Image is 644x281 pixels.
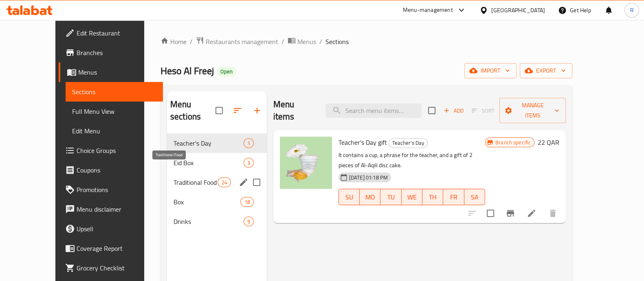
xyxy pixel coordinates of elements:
[59,239,163,258] a: Coverage Report
[77,146,156,155] span: Choice Groups
[325,104,422,118] input: search
[338,150,485,170] p: It contains a cup, a phrase for the teacher, and a gift of 2 pieces of Al-Aqili disc cake.
[78,67,156,77] span: Menus
[281,37,284,46] li: /
[59,199,163,219] a: Menu disclaimer
[59,62,163,82] a: Menus
[464,63,517,78] button: import
[464,189,485,205] button: SA
[402,189,422,205] button: WE
[241,198,253,206] span: 18
[77,185,156,195] span: Promotions
[363,191,377,203] span: MO
[325,37,349,46] span: Sections
[59,23,163,43] a: Edit Restaurant
[288,36,316,47] a: Menus
[59,258,163,278] a: Grocery Checklist
[160,62,214,80] span: Heso Al Freej
[538,137,559,148] h6: 22 QAR
[160,36,572,47] nav: breadcrumb
[217,67,236,77] div: Open
[174,197,241,207] span: Box
[72,106,156,116] span: Full Menu View
[405,191,419,203] span: WE
[244,218,253,226] span: 9
[506,100,559,121] span: Manage items
[247,101,267,120] button: Add section
[526,66,566,76] span: export
[244,138,254,148] div: items
[160,37,187,46] a: Home
[338,189,360,205] button: SU
[167,130,267,235] nav: Menu sections
[468,191,482,203] span: SA
[77,243,156,253] span: Coverage Report
[59,180,163,199] a: Promotions
[77,263,156,273] span: Grocery Checklist
[228,101,247,120] span: Sort sections
[630,6,633,15] span: R
[190,37,193,46] li: /
[167,173,267,192] div: Traditional Food24edit
[59,160,163,180] a: Coupons
[443,189,464,205] button: FR
[422,189,443,205] button: TH
[72,87,156,97] span: Sections
[174,217,244,226] span: Drinks
[442,106,464,115] span: Add
[174,138,244,148] span: Teacher's Day
[217,68,236,75] span: Open
[77,165,156,175] span: Coupons
[319,37,322,46] li: /
[297,37,316,46] span: Menus
[491,6,545,15] div: [GEOGRAPHIC_DATA]
[280,137,332,189] img: Teacher's Day gift
[174,177,218,187] span: Traditional Food
[380,189,401,205] button: TU
[492,139,534,146] span: Branch specific
[446,191,461,203] span: FR
[59,43,163,62] a: Branches
[440,104,466,117] button: Add
[170,98,215,123] h2: Menu sections
[240,197,253,207] div: items
[77,28,156,38] span: Edit Restaurant
[244,158,254,168] div: items
[338,136,387,148] span: Teacher's Day gift
[342,191,356,203] span: SU
[66,102,163,121] a: Full Menu View
[360,189,380,205] button: MO
[77,48,156,58] span: Branches
[218,179,230,186] span: 24
[167,133,267,153] div: Teacher's Day1
[466,104,499,117] span: Select section first
[77,204,156,214] span: Menu disclaimer
[72,126,156,136] span: Edit Menu
[167,153,267,173] div: Eid Box3
[501,204,520,223] button: Branch-specific-item
[482,205,499,222] span: Select to update
[174,158,244,168] span: Eid Box
[426,191,440,203] span: TH
[77,224,156,234] span: Upsell
[59,219,163,239] a: Upsell
[471,66,510,76] span: import
[66,121,163,141] a: Edit Menu
[273,98,316,123] h2: Menu items
[346,174,391,181] span: [DATE] 01:18 PM
[211,102,228,119] span: Select all sections
[167,212,267,231] div: Drinks9
[520,63,572,78] button: export
[244,217,254,226] div: items
[66,82,163,102] a: Sections
[244,139,253,147] span: 1
[499,98,566,123] button: Manage items
[244,159,253,167] span: 3
[389,138,427,148] span: Teacher's Day
[440,104,466,117] span: Add item
[423,102,440,119] span: Select section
